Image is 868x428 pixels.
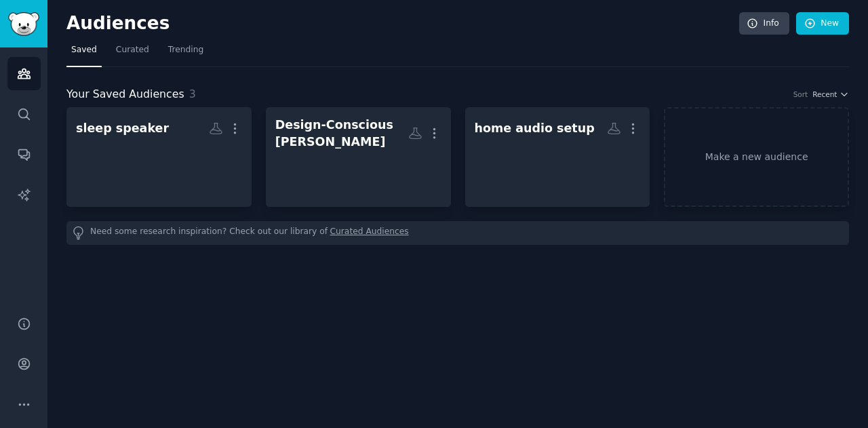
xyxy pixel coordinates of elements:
[116,44,149,56] span: Curated
[793,90,808,99] div: Sort
[168,44,203,56] span: Trending
[812,90,849,99] button: Recent
[66,107,252,207] a: sleep speaker
[66,86,184,103] span: Your Saved Audiences
[739,12,789,35] a: Info
[111,39,154,67] a: Curated
[465,107,650,207] a: home audio setup
[796,12,849,35] a: New
[66,39,102,67] a: Saved
[71,44,97,56] span: Saved
[8,12,39,36] img: GummySearch logo
[664,107,849,207] a: Make a new audience
[475,120,595,137] div: home audio setup
[66,13,739,35] h2: Audiences
[275,117,408,150] div: Design-Conscious [PERSON_NAME]
[163,39,208,67] a: Trending
[76,120,169,137] div: sleep speaker
[812,90,837,99] span: Recent
[66,221,849,245] div: Need some research inspiration? Check out our library of
[266,107,451,207] a: Design-Conscious [PERSON_NAME]
[330,226,409,240] a: Curated Audiences
[189,87,196,100] span: 3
